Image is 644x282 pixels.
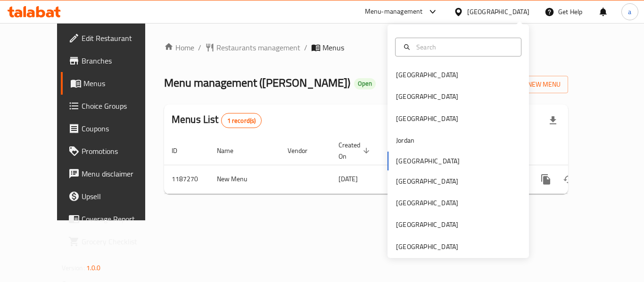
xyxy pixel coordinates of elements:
span: Coupons [82,123,157,134]
button: Change Status [557,168,580,191]
button: more [535,168,557,191]
span: Restaurants management [216,42,300,53]
div: [GEOGRAPHIC_DATA] [396,91,458,102]
td: 1187270 [164,165,209,193]
span: Edit Restaurant [82,32,157,44]
span: 1.0.0 [86,262,101,274]
div: Total records count [221,113,262,128]
a: Edit Restaurant [61,27,165,49]
span: a [628,7,631,17]
a: Choice Groups [61,95,165,117]
h2: Menus List [172,113,262,128]
span: Menus [83,78,157,89]
a: Branches [61,49,165,72]
nav: breadcrumb [164,42,568,53]
div: [GEOGRAPHIC_DATA] [396,113,458,124]
li: / [304,42,307,53]
div: [GEOGRAPHIC_DATA] [396,176,458,186]
span: Menus [322,42,344,53]
a: Restaurants management [205,42,300,53]
span: Upsell [82,191,157,202]
div: Export file [542,109,564,132]
span: Branches [82,55,157,66]
a: Grocery Checklist [61,230,165,253]
a: Promotions [61,140,165,162]
li: / [198,42,201,53]
div: [GEOGRAPHIC_DATA] [467,7,529,17]
a: Menus [61,72,165,95]
span: Add New Menu [503,79,561,90]
span: Open [354,80,376,88]
div: [GEOGRAPHIC_DATA] [396,219,458,230]
div: [GEOGRAPHIC_DATA] [396,242,458,252]
div: [GEOGRAPHIC_DATA] [396,70,458,80]
span: [DATE] [339,173,358,185]
span: Name [217,145,246,156]
div: Jordan [396,135,414,145]
span: 1 record(s) [222,116,262,125]
div: Menu-management [365,6,423,17]
span: Coverage Report [82,213,157,225]
span: ID [172,145,190,156]
span: Version: [62,262,85,274]
span: Menu management ( [PERSON_NAME] ) [164,72,350,93]
a: Coverage Report [61,208,165,230]
td: New Menu [209,165,280,193]
div: [GEOGRAPHIC_DATA] [396,198,458,208]
a: Coupons [61,117,165,140]
a: Menu disclaimer [61,162,165,185]
a: Upsell [61,185,165,208]
span: Vendor [288,145,320,156]
button: Add New Menu [495,76,568,93]
div: Open [354,78,376,89]
span: Created On [339,139,372,162]
span: Grocery Checklist [82,236,157,247]
a: Home [164,42,194,53]
span: Promotions [82,145,157,157]
span: Choice Groups [82,100,157,112]
input: Search [413,42,515,52]
span: Menu disclaimer [82,168,157,179]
